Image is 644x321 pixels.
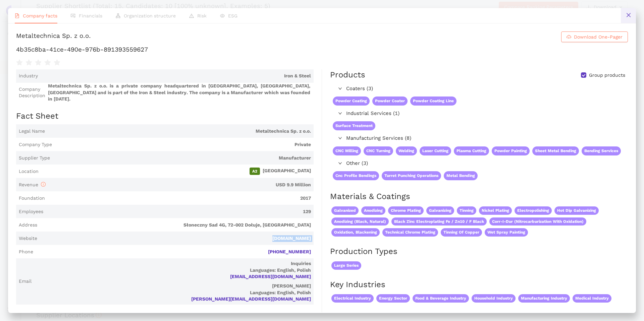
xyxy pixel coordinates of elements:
[515,206,552,215] span: Electropolishing
[189,13,194,18] span: warning
[561,31,628,42] button: cloud-downloadDownload One-Pager
[19,208,43,215] span: Employees
[124,13,176,18] span: Organization structure
[19,195,45,202] span: Foundation
[35,59,42,66] span: star
[34,290,311,296] p: Languages: English, Polish
[16,31,91,42] div: Metaltechnica Sp. z o.o.
[331,228,380,237] span: Oxidation, Blackening
[331,294,374,303] span: Electrical Industry
[44,59,51,66] span: star
[16,45,628,54] h1: 4b35c8ba-41ce-490e-976b-891393559627
[197,13,207,18] span: Risk
[532,146,579,155] span: Sheet Metal Bending
[41,182,46,187] span: info-circle
[621,8,636,23] button: close
[116,13,120,18] span: apartment
[220,13,225,18] span: eye
[16,59,23,66] span: star
[492,146,530,155] span: Powder Painting
[19,141,52,148] span: Company Type
[346,159,621,168] span: Other (3)
[330,279,628,291] h2: Key Industries
[338,86,342,90] span: right
[19,278,32,285] span: Email
[376,294,410,303] span: Energy Sector
[574,33,623,41] span: Download One-Pager
[364,146,393,155] span: CNC Turning
[479,206,512,215] span: Nickel Plating
[25,59,32,66] span: star
[489,217,586,226] span: Corr-I-Dur (Nitrocarburization With Oxidation)
[333,97,370,106] span: Powder Coating
[420,146,451,155] span: Laser Cutting
[23,13,57,18] span: Company facts
[472,294,516,303] span: Household Industry
[346,134,621,142] span: Manufacturing Services (8)
[586,72,628,79] span: Group products
[382,228,438,237] span: Technical Chrome Plating
[330,133,624,144] div: Manufacturing Services (8)
[382,171,441,180] span: Turret Punching Operations
[444,171,478,180] span: Metal Bending
[19,128,45,135] span: Legal Name
[413,294,469,303] span: Food & Beverage Industry
[330,191,628,202] h2: Materials & Coatings
[330,108,624,119] div: Industrial Services (1)
[333,121,375,130] span: Surface Treatment
[441,228,482,237] span: Tinning Of Copper
[388,206,424,215] span: Chrome Plating
[41,168,311,175] span: [GEOGRAPHIC_DATA]
[19,222,37,229] span: Address
[48,128,311,135] span: Metaltechnica Sp. z o.o.
[372,97,408,106] span: Powder Coater
[567,35,571,40] span: cloud-download
[485,228,528,237] span: Wet Spray Painting
[40,222,311,229] span: Słoneczny Sad 4G, 72-002 Dołuje, [GEOGRAPHIC_DATA]
[19,182,46,187] span: Revenue
[518,294,570,303] span: Manufacturing Industry
[19,73,38,79] span: Industry
[16,111,314,122] h2: Fact Sheet
[34,260,311,267] p: Inquiries
[34,267,311,274] p: Languages: English, Polish
[228,13,237,18] span: ESG
[34,283,311,290] p: [PERSON_NAME]
[48,83,311,103] span: Metaltechnica Sp. z o.o. is a private company headquartered in [GEOGRAPHIC_DATA], [GEOGRAPHIC_DAT...
[338,111,342,115] span: right
[338,136,342,140] span: right
[330,246,628,257] h2: Production Types
[48,195,311,202] span: 2017
[346,85,621,93] span: Coaters (3)
[396,146,417,155] span: Welding
[338,161,342,165] span: right
[19,249,33,255] span: Phone
[426,206,454,215] span: Galvanizing
[71,13,75,18] span: fund-view
[19,86,45,99] span: Company Description
[250,168,260,175] span: A2
[54,59,60,66] span: star
[331,217,389,226] span: Anodizing (Black, Natural)
[333,171,379,180] span: Cnc Profile Bendings
[19,168,39,175] span: Location
[457,206,476,215] span: Tinning
[331,261,361,270] span: Large Series
[333,146,361,155] span: CNC Milling
[41,73,311,79] span: Iron & Steel
[573,294,611,303] span: Medical Industry
[19,155,50,162] span: Supplier Type
[454,146,489,155] span: Plasma Cutting
[626,12,631,18] span: close
[53,155,311,162] span: Manufacturer
[330,69,365,81] div: Products
[19,235,37,242] span: Website
[410,97,457,106] span: Powder Coating Line
[330,83,624,94] div: Coaters (3)
[582,146,621,155] span: Bending Services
